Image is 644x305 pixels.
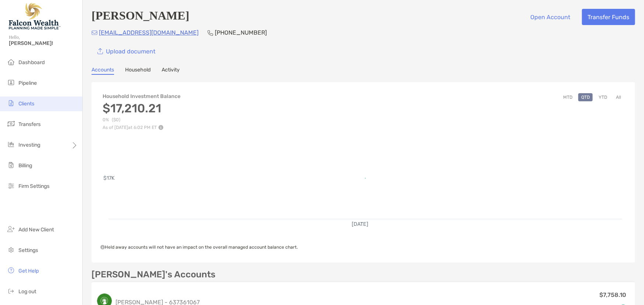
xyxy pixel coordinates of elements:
[18,183,49,189] span: Firm Settings
[7,266,16,275] img: get-help icon
[525,9,576,25] button: Open Account
[7,140,16,149] img: investing icon
[7,99,16,108] img: clients icon
[18,142,40,148] span: Investing
[7,119,16,128] img: transfers icon
[18,101,34,107] span: Clients
[613,93,624,101] button: All
[596,93,610,101] button: YTD
[162,67,180,75] a: Activity
[112,117,120,123] span: ($0)
[103,101,180,115] h3: $17,210.21
[7,161,16,169] img: billing icon
[18,288,36,295] span: Log out
[582,9,635,25] button: Transfer Funds
[92,31,97,35] img: Email Icon
[578,93,593,101] button: QTD
[18,268,39,274] span: Get Help
[18,247,38,253] span: Settings
[100,245,298,250] span: Held away accounts will not have an impact on the overall managed account balance chart.
[103,117,109,123] span: 0%
[103,125,180,130] p: As of [DATE] at 6:02 PM ET
[92,43,161,59] a: Upload document
[92,9,189,25] h4: [PERSON_NAME]
[9,40,78,46] span: [PERSON_NAME]!
[99,28,199,37] p: [EMAIL_ADDRESS][DOMAIN_NAME]
[158,125,163,130] img: Performance Info
[7,181,16,190] img: firm-settings icon
[560,93,575,101] button: MTD
[18,80,37,86] span: Pipeline
[18,59,45,66] span: Dashboard
[7,57,16,66] img: dashboard icon
[18,227,54,233] span: Add New Client
[7,225,16,234] img: add_new_client icon
[599,290,626,299] p: $7,758.10
[92,270,216,279] p: [PERSON_NAME]'s Accounts
[97,48,103,55] img: button icon
[125,67,151,75] a: Household
[352,221,368,227] text: [DATE]
[103,93,180,99] h4: Household Investment Balance
[7,245,16,254] img: settings icon
[92,67,114,75] a: Accounts
[18,162,32,169] span: Billing
[7,78,16,87] img: pipeline icon
[9,3,61,29] img: Falcon Wealth Planning Logo
[207,30,213,36] img: Phone Icon
[7,287,16,295] img: logout icon
[18,121,41,127] span: Transfers
[103,175,115,181] text: $17K
[215,28,267,37] p: [PHONE_NUMBER]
